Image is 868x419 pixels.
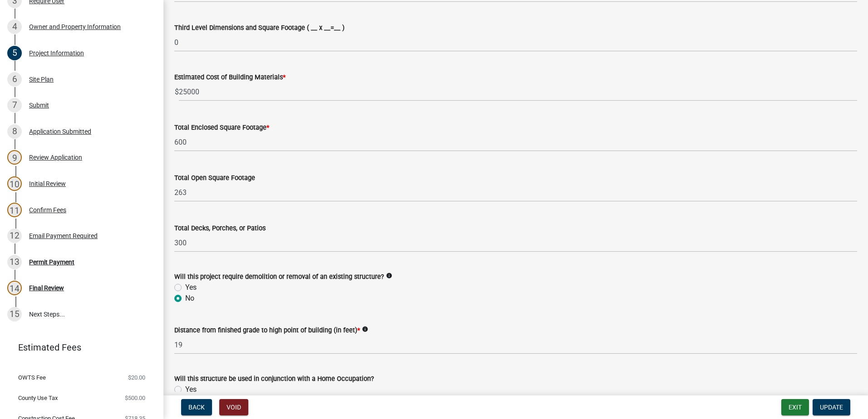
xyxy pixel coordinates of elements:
div: Permit Payment [29,259,74,265]
div: 4 [7,19,22,34]
div: Final Review [29,285,64,291]
div: Submit [29,102,49,108]
div: 10 [7,176,22,191]
i: info [362,326,368,332]
span: County Use Tax [18,395,58,401]
span: OWTS Fee [18,375,46,380]
div: Confirm Fees [29,207,66,213]
div: 9 [7,150,22,165]
span: Back [188,404,205,411]
label: Total Open Square Footage [174,175,255,181]
div: 5 [7,46,22,60]
span: $20.00 [128,375,145,380]
div: 12 [7,229,22,243]
label: Estimated Cost of Building Materials [174,74,286,81]
label: Total Enclosed Square Footage [174,125,269,131]
div: Initial Review [29,180,66,187]
label: Total Decks, Porches, or Patios [174,225,266,232]
div: Site Plan [29,76,54,83]
div: 7 [7,98,22,112]
span: $500.00 [125,395,145,401]
label: No [185,293,194,304]
div: 11 [7,203,22,217]
span: $ [174,83,179,101]
div: 8 [7,124,22,139]
div: 14 [7,281,22,295]
a: Estimated Fees [7,338,149,356]
button: Update [813,399,850,415]
label: Distance from finished grade to high point of building (in feet) [174,327,360,334]
div: Owner and Property Information [29,24,121,30]
div: 15 [7,307,22,322]
label: Will this project require demolition or removal of an existing structure? [174,274,384,280]
div: 6 [7,72,22,87]
div: 13 [7,255,22,269]
label: Yes [185,384,197,395]
button: Exit [781,399,809,415]
span: Update [820,404,843,411]
button: Void [219,399,248,415]
label: Yes [185,282,197,293]
div: Application Submitted [29,128,91,135]
div: Email Payment Required [29,233,98,239]
div: Review Application [29,154,82,161]
button: Back [181,399,212,415]
div: Project Information [29,50,84,56]
label: Third Level Dimensions and Square Footage ( __ x __=__ ) [174,25,345,31]
label: Will this structure be used in conjunction with a Home Occupation? [174,376,374,382]
i: info [386,273,392,279]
